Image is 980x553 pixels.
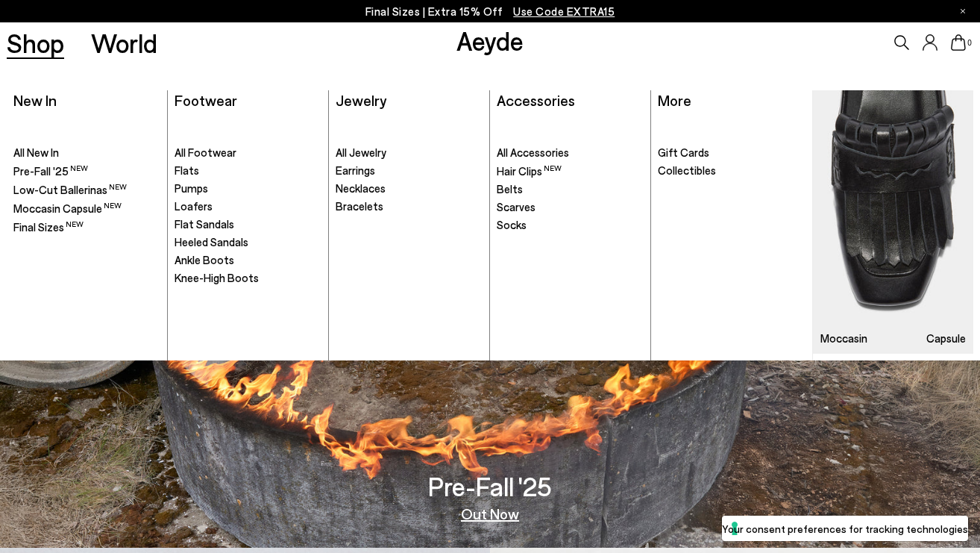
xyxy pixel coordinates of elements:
[497,200,644,215] a: Scarves
[497,146,569,159] span: All Accessories
[175,163,199,177] span: Flats
[13,164,88,178] span: Pre-Fall '25
[497,182,523,196] span: Belts
[175,146,236,159] span: All Footwear
[926,333,966,344] h3: Capsule
[175,253,321,268] a: Ankle Boots
[336,146,483,160] a: All Jewelry
[175,235,321,250] a: Heeled Sandals
[658,146,805,160] a: Gift Cards
[497,200,535,213] span: Scarves
[13,163,160,179] a: Pre-Fall '25
[966,39,973,47] span: 0
[175,217,321,232] a: Flat Sandals
[336,163,375,177] span: Earrings
[428,473,552,499] h3: Pre-Fall '25
[13,182,160,198] a: Low-Cut Ballerinas
[13,91,57,109] a: New In
[658,163,805,178] a: Collectibles
[497,163,644,179] a: Hair Clips
[497,218,644,233] a: Socks
[13,146,59,159] span: All New In
[497,164,562,178] span: Hair Clips
[13,220,84,234] span: Final Sizes
[497,91,575,109] a: Accessories
[175,271,259,284] span: Knee-High Boots
[175,199,213,213] span: Loafers
[7,30,64,56] a: Shop
[722,521,968,537] label: Your consent preferences for tracking technologies
[13,219,160,235] a: Final Sizes
[175,181,208,195] span: Pumps
[336,146,386,159] span: All Jewelry
[13,201,160,216] a: Moccasin Capsule
[336,181,386,195] span: Necklaces
[813,90,973,354] img: Mobile_e6eede4d-78b8-4bd1-ae2a-4197e375e133_900x.jpg
[336,199,483,214] a: Bracelets
[13,201,122,215] span: Moccasin Capsule
[497,182,644,197] a: Belts
[175,91,237,109] a: Footwear
[513,4,615,18] span: Navigate to /collections/ss25-final-sizes
[336,91,386,109] a: Jewelry
[658,163,716,177] span: Collectibles
[722,516,968,541] button: Your consent preferences for tracking technologies
[13,183,127,196] span: Low-Cut Ballerinas
[175,146,321,160] a: All Footwear
[461,506,519,521] a: Out Now
[175,181,321,196] a: Pumps
[175,235,248,249] span: Heeled Sandals
[175,217,234,231] span: Flat Sandals
[175,199,321,214] a: Loafers
[336,181,483,196] a: Necklaces
[336,199,383,213] span: Bracelets
[497,218,527,231] span: Socks
[456,25,524,56] a: Aeyde
[91,30,157,56] a: World
[175,253,234,266] span: Ankle Boots
[813,90,973,354] a: Moccasin Capsule
[13,146,160,160] a: All New In
[336,163,483,178] a: Earrings
[365,2,615,21] p: Final Sizes | Extra 15% Off
[820,333,867,344] h3: Moccasin
[175,271,321,286] a: Knee-High Boots
[497,146,644,160] a: All Accessories
[658,91,691,109] a: More
[658,146,709,159] span: Gift Cards
[175,163,321,178] a: Flats
[951,34,966,51] a: 0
